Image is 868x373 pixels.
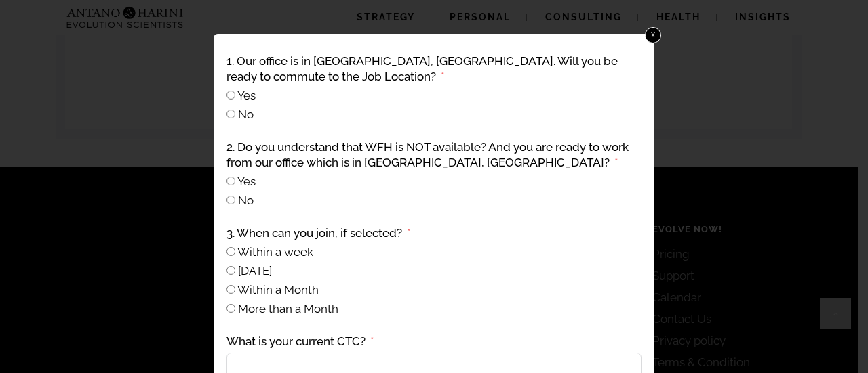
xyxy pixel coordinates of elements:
[238,302,338,315] span: More than a Month
[237,89,256,102] span: Yes
[226,266,235,275] input: Within 15 Days
[238,108,254,121] span: No
[226,247,235,256] input: Within a week
[226,177,235,185] input: Yes
[226,304,235,313] input: More than a Month
[226,91,235,100] input: Yes
[226,225,411,241] label: 3. When can you join, if selected?
[226,285,235,294] input: Within a Month
[237,283,319,297] span: Within a Month
[237,175,256,188] span: Yes
[226,110,235,118] input: No
[645,27,661,43] a: x
[238,194,254,207] span: No
[226,139,642,171] label: 2. Do you understand that WFH is NOT available? And you are ready to work from our office which i...
[226,53,642,85] label: 1. Our office is in Neelankarai, Chennai. Will you be ready to commute to the Job Location?
[226,196,235,204] input: No
[237,245,313,259] span: Within a week
[226,334,374,349] label: What is your current CTC?
[238,264,272,278] span: [DATE]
